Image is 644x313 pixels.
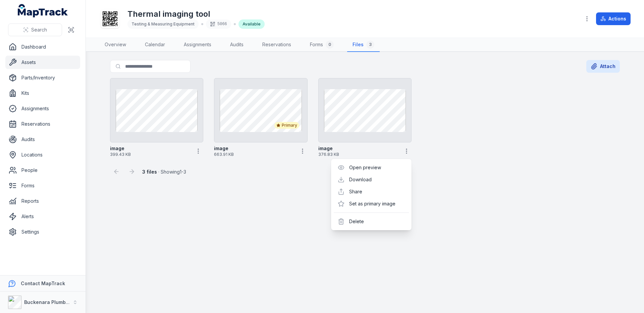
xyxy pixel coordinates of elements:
div: Delete [334,215,409,228]
a: Audits [225,38,249,52]
a: Dashboard [5,40,80,54]
div: 0 [326,41,334,49]
a: Reports [5,194,80,208]
div: 3 [366,41,374,49]
a: Overview [99,38,131,52]
div: Share [334,186,409,198]
button: Actions [596,12,631,25]
span: 399.43 KB [110,152,191,157]
a: Audits [5,133,80,146]
a: Forms0 [305,38,339,52]
a: Files3 [347,38,380,52]
div: Open preview [334,162,409,174]
span: 376.83 KB [318,152,399,157]
a: Forms [5,179,80,192]
button: Search [8,23,62,36]
a: Reservations [257,38,297,52]
div: Set as primary image [334,198,409,210]
div: Available [238,19,265,29]
strong: Contact MapTrack [21,280,65,286]
strong: Buckenara Plumbing Gas & Electrical [24,299,112,305]
a: People [5,164,80,177]
a: Download [349,176,372,183]
a: Parts/Inventory [5,71,80,84]
a: MapTrack [18,4,68,17]
a: Assignments [5,102,80,115]
a: Calendar [140,38,170,52]
div: Primary [274,122,299,129]
span: 663.91 KB [214,152,294,157]
strong: image [110,145,124,152]
span: · Showing 1 - 3 [142,169,186,175]
a: Alerts [5,210,80,223]
span: Search [31,26,47,33]
strong: image [318,145,333,152]
a: Kits [5,86,80,100]
a: Assignments [178,38,217,52]
a: Locations [5,148,80,162]
strong: 3 files [142,169,157,175]
h1: Thermal imaging tool [127,9,265,19]
a: Reservations [5,117,80,131]
button: Attach [586,60,620,73]
a: Assets [5,56,80,69]
span: Testing & Measuring Equipment [131,21,195,26]
div: 5066 [206,19,231,29]
strong: image [214,145,228,152]
a: Settings [5,225,80,239]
